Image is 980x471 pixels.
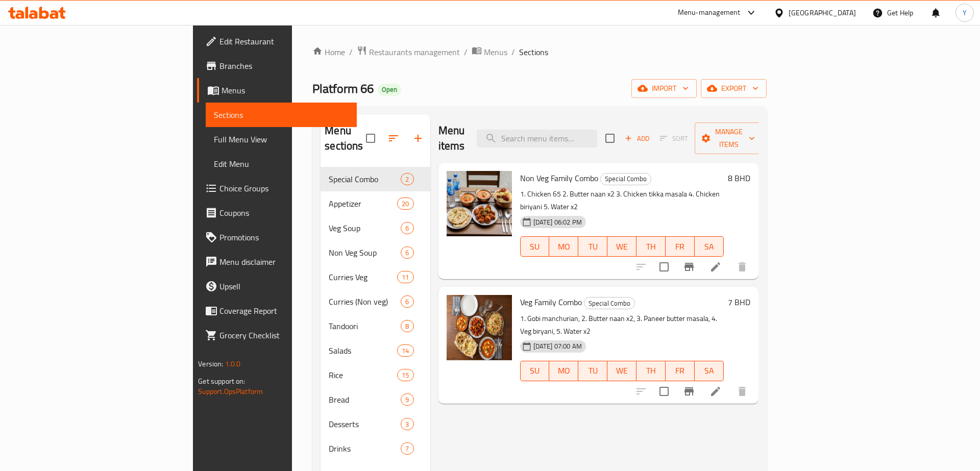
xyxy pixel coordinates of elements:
h6: 8 BHD [728,171,750,185]
div: [GEOGRAPHIC_DATA] [789,7,856,18]
button: MO [549,236,578,257]
div: Desserts [329,418,401,430]
p: 1. Chicken 65 2. ⁠Butter naan x2 3. ⁠Chicken tikka masala 4. ⁠Chicken biriyani 5. ⁠Water x2 [520,188,724,213]
span: Select to update [653,256,675,278]
span: FR [670,363,691,378]
div: Drinks [329,442,401,455]
div: items [401,442,413,455]
span: Tandoori [329,320,401,332]
span: Sort sections [381,126,406,151]
div: items [401,173,413,185]
div: Veg Soup6 [321,216,430,240]
a: Full Menu View [206,127,357,152]
h2: Menu items [438,123,465,154]
button: WE [607,236,636,257]
span: Curries Veg [329,271,397,283]
span: export [709,82,758,95]
span: Special Combo [329,173,401,185]
button: SA [695,361,724,381]
a: Edit Restaurant [197,29,357,54]
button: SU [520,236,550,257]
input: search [477,130,597,147]
div: items [401,246,413,259]
span: SU [525,363,546,378]
span: 2 [401,175,413,184]
div: items [401,222,413,234]
span: import [640,82,689,95]
div: Menu-management [678,7,741,19]
span: MO [553,239,574,254]
span: Curries (Non veg) [329,295,401,308]
span: Sections [214,109,349,121]
button: TU [578,236,607,257]
span: 15 [398,370,413,380]
li: / [511,46,515,58]
span: Manage items [703,126,755,151]
span: Rice [329,369,397,381]
p: 1. Gobi manchurian, 2. Butter naan x2, 3. ⁠Paneer butter masala, 4. Veg biryani, 5. ⁠Water x2 [520,312,724,338]
h6: 7 BHD [728,295,750,309]
span: Y [963,7,967,18]
div: items [397,197,413,210]
button: SA [695,236,724,257]
div: Tandoori8 [321,314,430,338]
div: Drinks7 [321,436,430,461]
nav: breadcrumb [312,45,766,59]
span: Non Veg Family Combo [520,170,598,186]
button: MO [549,361,578,381]
button: TU [578,361,607,381]
div: items [397,344,413,357]
button: export [701,79,767,98]
div: Bread [329,393,401,406]
span: Menus [484,46,507,58]
button: Add section [406,126,430,151]
span: Non Veg Soup [329,246,401,259]
span: Select section first [653,131,695,146]
span: Veg Family Combo [520,294,582,310]
div: Special Combo2 [321,167,430,191]
a: Branches [197,54,357,78]
span: Veg Soup [329,222,401,234]
button: delete [730,379,754,404]
div: Special Combo [600,173,651,185]
span: 11 [398,272,413,282]
a: Edit menu item [709,261,722,273]
span: 6 [401,297,413,307]
img: Veg Family Combo [447,295,512,360]
span: Salads [329,344,397,357]
span: Special Combo [601,173,651,185]
span: Sections [519,46,548,58]
button: TH [636,236,666,257]
div: items [397,271,413,283]
span: Edit Restaurant [219,35,349,47]
span: 7 [401,444,413,454]
span: 6 [401,248,413,258]
div: Curries (Non veg)6 [321,289,430,314]
a: Coupons [197,201,357,225]
button: FR [666,236,695,257]
span: Branches [219,60,349,72]
div: Bread9 [321,387,430,412]
span: 8 [401,321,413,331]
span: Promotions [219,231,349,243]
button: TH [636,361,666,381]
span: SA [699,239,720,254]
span: Upsell [219,280,349,292]
button: delete [730,255,754,279]
span: [DATE] 07:00 AM [529,341,586,351]
span: Edit Menu [214,158,349,170]
span: Appetizer [329,197,397,210]
span: [DATE] 06:02 PM [529,217,586,227]
span: Select to update [653,381,675,402]
a: Sections [206,103,357,127]
div: items [401,393,413,406]
a: Coverage Report [197,299,357,323]
span: Open [378,85,401,94]
nav: Menu sections [321,163,430,465]
span: Menus [222,84,349,96]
